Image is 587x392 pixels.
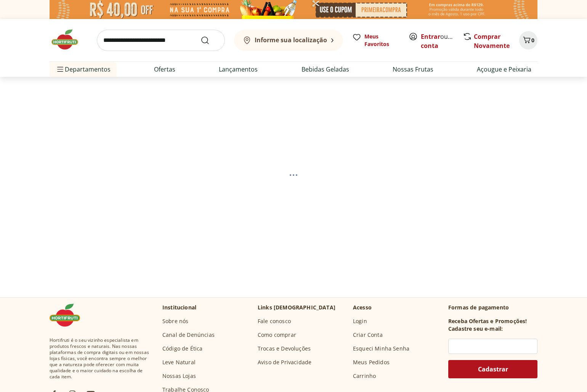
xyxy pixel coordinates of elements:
[478,366,508,372] span: Cadastrar
[353,345,409,352] a: Esqueci Minha Senha
[200,36,219,45] button: Submit Search
[474,32,510,50] a: Comprar Novamente
[162,359,196,366] a: Leve Natural
[352,33,399,48] a: Meus Favoritos
[162,304,196,311] p: Institucional
[56,60,65,78] button: Menu
[258,304,335,311] p: Links [DEMOGRAPHIC_DATA]
[519,31,537,49] button: Carrinho
[421,32,440,41] a: Entrar
[302,65,349,74] a: Bebidas Geladas
[393,65,433,74] a: Nossas Frutas
[255,36,327,44] b: Informe sua localização
[353,372,376,380] a: Carrinho
[162,345,202,352] a: Código de Ética
[477,65,531,74] a: Açougue e Peixaria
[448,304,537,311] p: Formas de pagamento
[421,32,463,50] a: Criar conta
[448,360,537,378] button: Cadastrar
[353,359,390,366] a: Meus Pedidos
[258,345,311,352] a: Trocas e Devoluções
[162,317,188,325] a: Sobre nós
[50,337,150,380] span: Hortifruti é o seu vizinho especialista em produtos frescos e naturais. Nas nossas plataformas de...
[421,32,455,50] span: ou
[353,331,383,339] a: Criar Conta
[154,65,175,74] a: Ofertas
[162,331,215,339] a: Canal de Denúncias
[219,65,258,74] a: Lançamentos
[448,317,527,325] h3: Receba Ofertas e Promoções!
[50,28,88,51] img: Hortifruti
[353,304,372,311] p: Acesso
[258,317,291,325] a: Fale conosco
[448,325,503,333] h3: Cadastre seu e-mail:
[258,331,296,339] a: Como comprar
[353,317,367,325] a: Login
[364,33,399,48] span: Meus Favoritos
[162,372,196,380] a: Nossas Lojas
[234,30,343,51] button: Informe sua localização
[50,304,88,327] img: Hortifruti
[531,37,534,44] span: 0
[56,60,111,78] span: Departamentos
[97,30,225,51] input: search
[258,359,311,366] a: Aviso de Privacidade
